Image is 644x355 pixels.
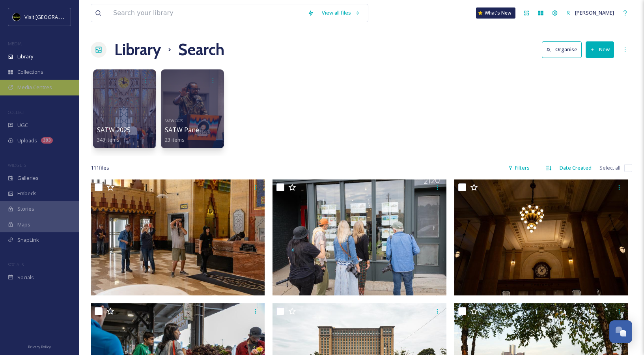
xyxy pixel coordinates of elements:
div: Filters [504,160,534,176]
span: Maps [17,221,30,228]
span: Collections [17,68,43,76]
span: Socials [17,274,34,281]
img: ext_1758471676.034285_cfalsettiphoto@gmail.com-IMG_9173.jpg [273,179,446,295]
span: SATW 2025 [97,125,131,134]
span: SATW 2025 [165,118,183,123]
a: View all files [318,5,364,21]
span: Library [17,53,33,60]
span: 23 items [165,136,185,143]
a: What's New [476,7,515,19]
span: WIDGETS [8,162,26,168]
span: [PERSON_NAME] [575,9,614,16]
span: SATW Panel [165,125,201,134]
span: UGC [17,121,28,129]
a: SATW 2025SATW Panel23 items [165,116,201,143]
img: VISIT%20DETROIT%20LOGO%20-%20BLACK%20BACKGROUND.png [13,13,21,21]
a: SATW 2025343 items [97,126,131,143]
a: Library [114,38,161,62]
img: ext_1758471675.800351_cfalsettiphoto@gmail.com-IMG_9171.jpg [454,179,628,295]
span: COLLECT [8,109,25,115]
a: Privacy Policy [28,342,51,351]
span: Stories [17,205,34,213]
div: Date Created [556,160,595,176]
span: Media Centres [17,84,52,91]
span: Privacy Policy [28,344,51,349]
button: New [586,41,614,58]
span: Visit [GEOGRAPHIC_DATA] [24,13,86,21]
button: Open Chat [609,320,632,343]
div: 393 [41,137,53,144]
span: 343 items [97,136,119,143]
button: Organise [542,41,582,58]
span: MEDIA [8,41,22,47]
span: Embeds [17,190,37,197]
span: 111 file s [91,164,109,172]
span: SnapLink [17,236,39,244]
input: Search your library [109,4,304,22]
a: [PERSON_NAME] [562,5,618,21]
span: SOCIALS [8,262,24,267]
h1: Search [178,38,224,62]
img: ext_1758471676.178738_cfalsettiphoto@gmail.com-IMG_9181.jpg [91,179,265,295]
span: Select all [599,164,620,172]
span: Uploads [17,137,37,144]
span: Galleries [17,174,39,182]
